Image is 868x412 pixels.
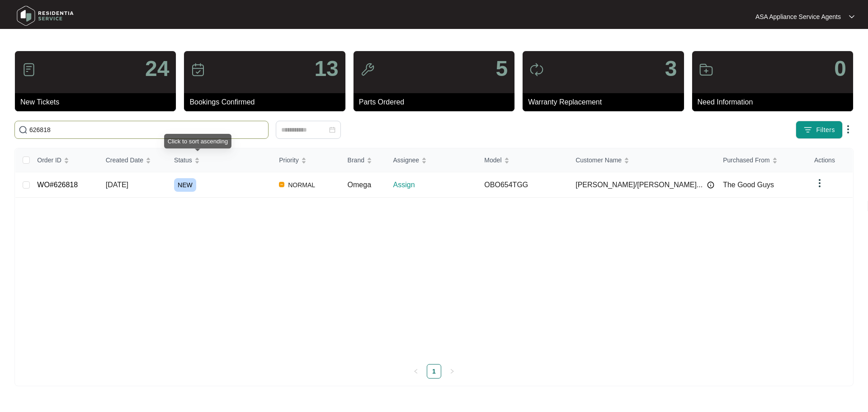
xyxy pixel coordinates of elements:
[814,178,825,189] img: dropdown arrow
[834,58,846,80] p: 0
[37,155,61,165] span: Order ID
[495,58,508,80] p: 5
[807,148,853,172] th: Actions
[409,364,423,379] button: left
[106,155,143,165] span: Created Date
[14,2,77,29] img: residentia service logo
[576,180,703,190] span: [PERSON_NAME]/[PERSON_NAME]...
[106,181,128,189] span: [DATE]
[477,148,568,172] th: Model
[30,148,98,172] th: Order ID
[816,125,835,135] span: Filters
[707,181,714,189] img: Info icon
[528,97,684,108] p: Warranty Replacement
[348,181,371,189] span: Omega
[22,62,36,77] img: icon
[445,364,459,379] li: Next Page
[723,181,774,189] span: The Good Guys
[796,121,843,139] button: filter iconFilters
[359,97,514,108] p: Parts Ordered
[843,124,854,135] img: dropdown arrow
[279,182,284,187] img: Vercel Logo
[427,365,441,378] a: 1
[755,12,841,21] p: ASA Appliance Service Agents
[191,62,205,77] img: icon
[477,172,568,198] td: OBO654TGG
[386,148,477,172] th: Assignee
[348,155,364,165] span: Brand
[29,125,264,135] input: Search by Order Id, Assignee Name, Customer Name, Brand and Model
[698,97,853,108] p: Need Information
[576,155,622,165] span: Customer Name
[272,148,340,172] th: Priority
[393,155,420,165] span: Assignee
[568,148,716,172] th: Customer Name
[189,97,345,108] p: Bookings Confirmed
[484,155,501,165] span: Model
[20,97,176,108] p: New Tickets
[19,125,28,134] img: search-icon
[37,181,78,189] a: WO#626818
[427,364,441,379] li: 1
[723,155,769,165] span: Purchased From
[174,155,192,165] span: Status
[360,62,375,77] img: icon
[413,369,419,374] span: left
[699,62,713,77] img: icon
[167,148,272,172] th: Status
[716,148,807,172] th: Purchased From
[279,155,299,165] span: Priority
[803,125,812,134] img: filter icon
[314,58,338,80] p: 13
[445,364,459,379] button: right
[849,14,854,19] img: dropdown arrow
[340,148,386,172] th: Brand
[529,62,544,77] img: icon
[665,58,677,80] p: 3
[145,58,169,80] p: 24
[393,180,477,190] p: Assign
[162,133,233,148] div: Click to sort ascending
[99,148,167,172] th: Created Date
[409,364,423,379] li: Previous Page
[174,178,196,192] span: NEW
[449,369,455,374] span: right
[284,180,319,190] span: NORMAL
